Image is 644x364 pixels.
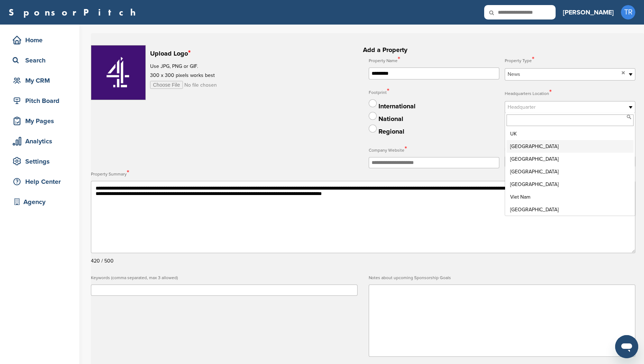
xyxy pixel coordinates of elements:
div: My Pages [11,114,72,127]
span: TR [621,5,635,19]
a: Analytics [7,133,72,149]
p: 300 x 300 pixels works best [150,71,260,80]
label: Keywords (comma separated, max 3 allowed) [91,273,358,283]
a: Help Center [7,173,72,190]
div: 420 / 500 [91,256,635,266]
div: Pitch Board [11,94,72,107]
a: Agency [7,194,72,210]
label: Notes about upcoming Sponsorship Goals [369,273,635,283]
div: Settings [11,155,72,168]
a: SponsorPitch [9,8,140,17]
label: Headquarters Location [505,88,635,99]
a: Home [7,32,72,48]
li: [GEOGRAPHIC_DATA] [507,203,634,216]
p: Use JPG, PNG or GIF. [150,62,260,71]
span: News [508,70,619,79]
label: Property Name [369,55,499,66]
li: [GEOGRAPHIC_DATA] [507,178,634,191]
a: Pitch Board [7,92,72,109]
label: Property Type [505,55,635,66]
a: Settings [7,153,72,170]
li: [GEOGRAPHIC_DATA] [507,165,634,178]
div: My CRM [11,74,72,87]
label: Footprint [369,87,499,97]
div: Home [11,34,72,47]
div: Search [11,54,72,67]
li: [GEOGRAPHIC_DATA] [507,153,634,165]
div: Help Center [11,175,72,188]
div: National [378,114,403,124]
a: Search [7,52,72,69]
li: UK [507,127,634,140]
li: Viet Nam [507,191,634,203]
div: Agency [11,195,72,208]
li: [GEOGRAPHIC_DATA] [507,140,634,153]
img: cTknVhwm_400x400.jpg [91,45,145,100]
div: Analytics [11,135,72,148]
div: International [378,101,416,111]
div: Regional [378,127,404,136]
h3: [PERSON_NAME] [563,7,614,17]
label: Property Summary [91,168,635,179]
a: [PERSON_NAME] [563,4,614,20]
a: My CRM [7,72,72,89]
span: Headquarter [508,103,623,112]
a: My Pages [7,113,72,129]
label: Company Website [369,144,499,155]
iframe: Button to launch messaging window [615,335,638,358]
h2: Upload Logo [150,48,260,58]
